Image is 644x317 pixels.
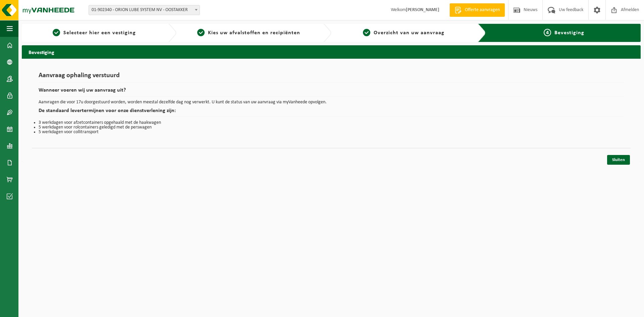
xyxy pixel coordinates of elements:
span: 3 [363,29,370,36]
span: 01-902340 - ORION LUBE SYSTEM NV - OOSTAKKER [89,5,200,15]
span: 01-902340 - ORION LUBE SYSTEM NV - OOSTAKKER [89,5,200,15]
span: Kies uw afvalstoffen en recipiënten [208,30,300,36]
span: Overzicht van uw aanvraag [374,30,444,36]
a: Sluiten [607,155,630,165]
li: 5 werkdagen voor collitransport [39,130,624,135]
span: 4 [544,29,551,36]
h1: Aanvraag ophaling verstuurd [39,72,624,83]
li: 3 werkdagen voor afzetcontainers opgehaald met de haakwagen [39,120,624,125]
h2: Bevestiging [22,45,641,58]
p: Aanvragen die voor 17u doorgestuurd worden, worden meestal dezelfde dag nog verwerkt. U kunt de s... [39,100,624,105]
span: Bevestiging [554,30,584,36]
span: 1 [53,29,60,36]
a: 3Overzicht van uw aanvraag [335,29,473,37]
a: Offerte aanvragen [449,3,505,17]
strong: [PERSON_NAME] [406,7,439,12]
h2: De standaard levertermijnen voor onze dienstverlening zijn: [39,108,624,117]
h2: Wanneer voeren wij uw aanvraag uit? [39,88,624,97]
a: 1Selecteer hier een vestiging [25,29,163,37]
span: 2 [197,29,205,36]
span: Selecteer hier een vestiging [63,30,136,36]
li: 5 werkdagen voor rolcontainers geledigd met de perswagen [39,125,624,130]
span: Offerte aanvragen [463,7,501,13]
a: 2Kies uw afvalstoffen en recipiënten [180,29,318,37]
